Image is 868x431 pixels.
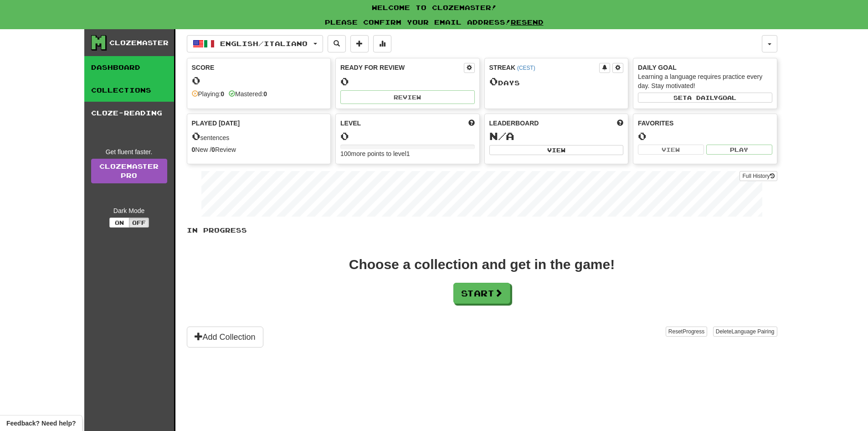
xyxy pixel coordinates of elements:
[453,283,510,304] button: Start
[683,328,704,335] span: Progress
[91,159,167,183] a: ClozemasterPro
[192,130,200,142] span: 0
[489,76,624,88] div: Day s
[638,145,704,155] button: View
[638,130,772,142] div: 0
[511,18,544,26] a: Resend
[187,226,777,235] p: In Progress
[84,56,174,79] a: Dashboard
[192,75,326,86] div: 0
[489,63,600,72] div: Streak
[192,130,326,142] div: sentences
[220,40,308,47] span: English / Italiano
[340,76,475,87] div: 0
[468,119,475,128] span: Score more points to level up
[187,327,263,348] button: Add Collection
[517,65,535,71] a: (CEST)
[617,119,623,128] span: This week in points, UTC
[740,171,777,181] button: Full History
[687,94,718,101] span: a daily
[638,63,772,72] div: Daily Goal
[349,258,615,271] div: Choose a collection and get in the game!
[6,419,76,428] span: Open feedback widget
[192,63,326,72] div: Score
[373,35,391,52] button: More stats
[731,328,774,335] span: Language Pairing
[350,35,369,52] button: Add sentence to collection
[192,145,326,154] div: New / Review
[489,119,539,128] span: Leaderboard
[340,90,475,104] button: Review
[229,89,267,99] div: Mastered:
[84,79,174,102] a: Collections
[638,72,772,90] div: Learning a language requires practice every day. Stay motivated!
[192,119,240,128] span: Played [DATE]
[489,145,624,155] button: View
[340,149,475,158] div: 100 more points to level 1
[91,147,167,156] div: Get fluent faster.
[340,63,464,72] div: Ready for Review
[221,90,224,98] strong: 0
[211,146,215,153] strong: 0
[263,90,267,98] strong: 0
[109,38,169,47] div: Clozemaster
[187,35,323,52] button: English/Italiano
[638,93,772,103] button: Seta dailygoal
[91,206,167,215] div: Dark Mode
[489,75,498,88] span: 0
[340,130,475,142] div: 0
[192,89,225,99] div: Playing:
[192,146,195,153] strong: 0
[666,327,707,337] button: ResetProgress
[706,145,772,155] button: Play
[713,327,777,337] button: DeleteLanguage Pairing
[328,35,346,52] button: Search sentences
[84,102,174,125] a: Cloze-Reading
[109,218,129,228] button: On
[489,130,514,142] span: N/A
[638,119,772,128] div: Favorites
[129,218,149,228] button: Off
[340,119,361,128] span: Level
